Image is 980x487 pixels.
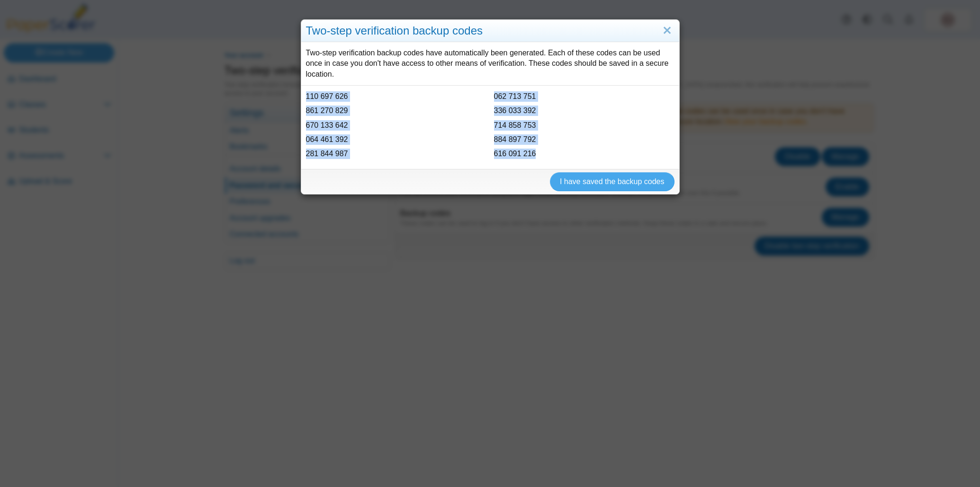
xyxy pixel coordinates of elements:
button: I have saved the backup codes [550,172,674,191]
div: Two-step verification backup codes have automatically been generated. Each of these codes can be ... [301,42,679,85]
div: 616 091 216 [494,149,674,159]
div: 861 270 829 [306,106,486,116]
div: 714 858 753 [494,120,674,131]
div: 064 461 392 [306,134,486,145]
div: 884 897 792 [494,134,674,145]
div: Two-step verification backup codes [301,20,679,42]
div: 281 844 987 [306,149,486,159]
div: 110 697 626 [306,91,486,102]
div: 336 033 392 [494,106,674,116]
a: Close [660,23,674,39]
span: I have saved the backup codes [560,177,665,186]
div: 670 133 642 [306,120,486,131]
div: 062 713 751 [494,91,674,102]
